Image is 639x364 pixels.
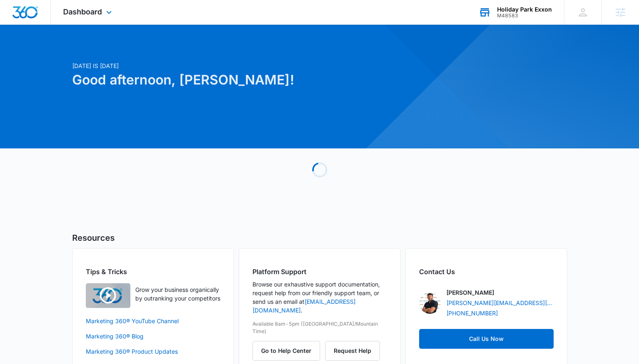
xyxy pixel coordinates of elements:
h2: Tips & Tricks [86,267,220,277]
button: Go to Help Center [252,341,320,361]
h5: Resources [72,232,567,244]
a: [PHONE_NUMBER] [446,309,498,317]
p: Available 8am-5pm ([GEOGRAPHIC_DATA]/Mountain Time) [252,320,387,335]
a: Marketing 360® Product Updates [86,347,220,356]
h2: Platform Support [252,267,387,277]
h2: Contact Us [419,267,554,277]
a: Go to Help Center [252,347,325,354]
span: Dashboard [63,7,102,16]
h1: Good afternoon, [PERSON_NAME]! [72,70,399,90]
div: account id [497,13,552,19]
a: Marketing 360® YouTube Channel [86,317,220,325]
button: Request Help [325,341,380,361]
p: [PERSON_NAME] [446,288,494,297]
img: Quick Overview Video [86,283,130,308]
a: Request Help [325,347,380,354]
p: [DATE] is [DATE] [72,61,399,70]
a: [PERSON_NAME][EMAIL_ADDRESS][PERSON_NAME][DOMAIN_NAME] [446,298,554,307]
p: Grow your business organically by outranking your competitors [135,285,220,303]
a: Marketing 360® Blog [86,332,220,341]
img: Jacob Gallahan [419,292,441,314]
div: account name [497,6,552,13]
p: Browse our exhaustive support documentation, request help from our friendly support team, or send... [252,280,387,315]
a: Call Us Now [419,329,554,349]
